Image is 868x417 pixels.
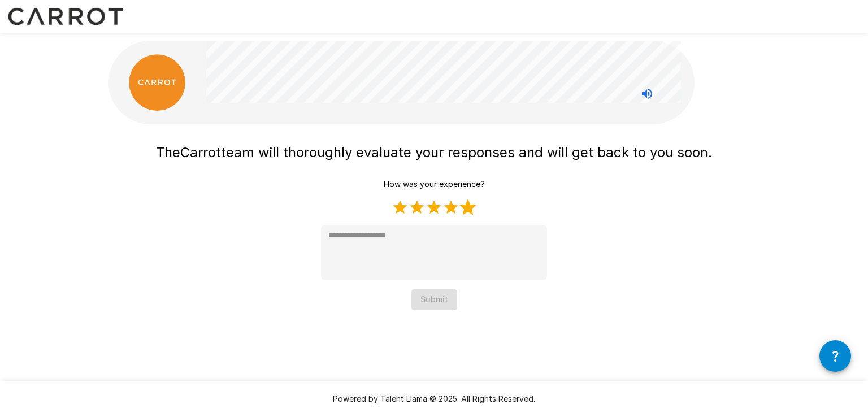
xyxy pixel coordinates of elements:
[180,144,221,160] span: Carrot
[384,179,485,190] p: How was your experience?
[636,82,658,105] button: Stop reading questions aloud
[156,144,180,160] span: The
[129,54,185,111] img: carrot_logo.png
[14,393,854,405] p: Powered by Talent Llama © 2025. All Rights Reserved.
[221,144,712,160] span: team will thoroughly evaluate your responses and will get back to you soon.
